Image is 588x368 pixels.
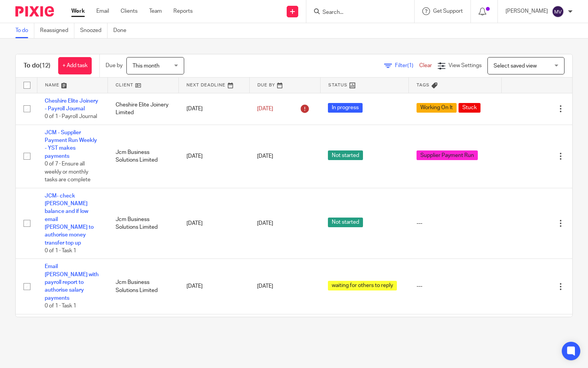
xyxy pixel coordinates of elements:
span: (1) [407,63,413,68]
span: 0 of 7 · Ensure all weekly or monthly tasks are complete [45,161,91,182]
span: This month [133,63,160,69]
td: [DATE] [179,93,250,125]
p: Due by [106,62,123,69]
span: Not started [328,150,363,160]
a: Reassigned [40,23,74,38]
span: [DATE] [257,154,273,159]
a: Reports [173,7,193,15]
img: svg%3E [552,5,564,18]
span: [DATE] [257,106,273,111]
div: --- [417,282,494,290]
img: Pixie [15,6,54,17]
span: Tags [417,83,430,87]
td: Jcm Business Solutions Limited [108,188,179,259]
a: Snoozed [80,23,108,38]
a: Cheshire Elite Joinery - Payroll Journal [45,98,98,111]
span: [DATE] [257,221,273,226]
td: Jcm Business Solutions Limited [108,259,179,314]
span: (12) [40,62,50,69]
a: + Add task [58,57,92,74]
td: [DATE] [179,125,250,188]
td: Jcm Business Solutions Limited [108,125,179,188]
a: JCM - Supplier Payment Run Weekly - YST makes payments [45,130,97,159]
td: Cheshire Elite Joinery Limited [108,314,179,354]
h1: To do [24,62,50,70]
p: [PERSON_NAME] [506,7,548,15]
td: [DATE] [179,188,250,259]
span: Select saved view [494,63,537,69]
td: Cheshire Elite Joinery Limited [108,93,179,125]
a: Email [96,7,109,15]
a: Clear [419,63,432,68]
a: To do [15,23,34,38]
div: --- [417,219,494,227]
span: Supplier Payment Run [417,150,478,160]
span: View Settings [449,63,482,68]
a: JCM- check [PERSON_NAME] balance and if low email [PERSON_NAME] to authorise money transfer top up [45,193,94,246]
span: 0 of 1 · Task 1 [45,303,76,309]
a: Work [71,7,85,15]
a: Done [113,23,132,38]
span: Working On It [417,103,457,113]
span: 0 of 1 · Task 1 [45,248,76,253]
input: Search [322,9,391,16]
td: [DATE] [179,259,250,314]
span: Stuck [459,103,480,113]
span: Get Support [433,8,463,14]
span: Filter [395,63,419,68]
a: Email [PERSON_NAME] with payroll report to authorise salary payments [45,264,99,300]
span: 0 of 1 · Payroll Journal [45,114,97,119]
a: Clients [121,7,138,15]
span: In progress [328,103,363,113]
span: waiting for others to reply [328,281,397,290]
span: Not started [328,218,363,227]
td: [DATE] [179,314,250,354]
a: Team [149,7,162,15]
span: [DATE] [257,284,273,289]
